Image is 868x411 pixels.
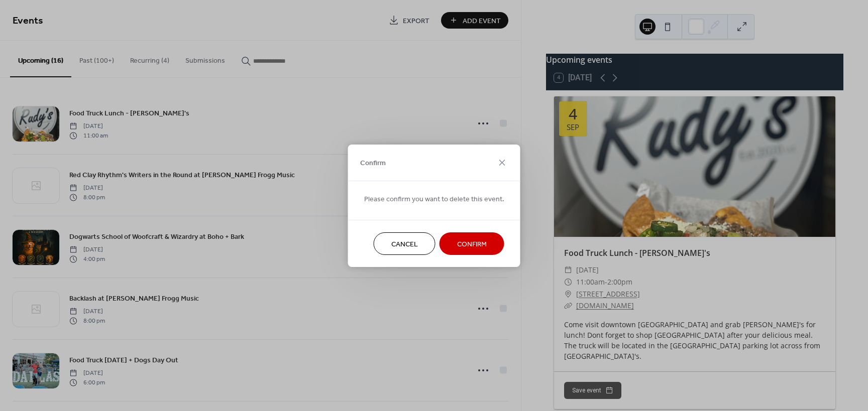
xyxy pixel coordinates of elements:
button: Cancel [374,232,436,255]
span: Confirm [360,158,386,169]
span: Confirm [457,239,487,249]
span: Cancel [391,239,418,249]
button: Confirm [440,232,504,255]
span: Please confirm you want to delete this event. [364,194,504,204]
